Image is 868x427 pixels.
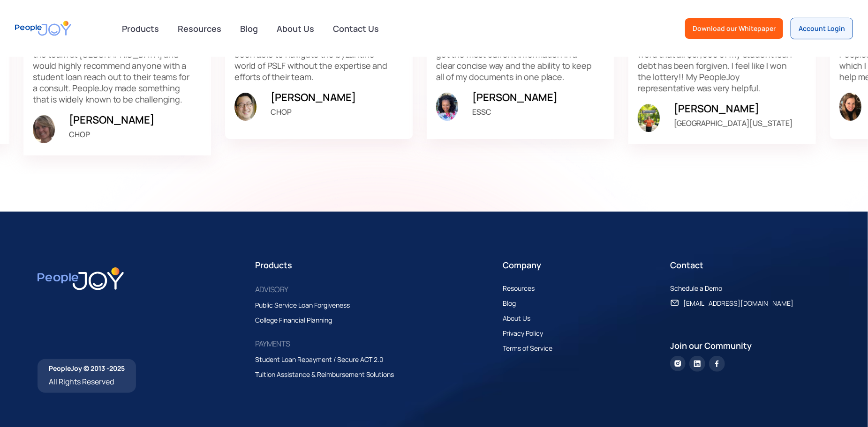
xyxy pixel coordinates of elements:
[503,258,663,272] div: Company
[693,24,776,33] div: Download our Whitepaper
[69,112,202,127] div: [PERSON_NAME]
[503,328,543,339] div: Privacy Policy
[685,18,783,39] a: Download our Whitepaper
[799,24,845,33] div: Account Login
[49,364,125,373] div: PeopleJoy © 2013 -
[638,37,797,94] p: I am thrilled to share that I just received word that all $87,000 of my student loan debt has bee...
[234,37,394,82] p: PeopleJoy really works! I would not have been able to navigate the byzantine world of PSLF withou...
[69,127,202,141] p: CHOP
[670,339,830,352] div: Join our Community
[503,298,525,309] a: Blog
[674,101,807,116] div: [PERSON_NAME]
[255,300,350,311] div: Public Service Loan Forgiveness
[472,105,605,119] p: ESSC
[271,18,320,39] a: About Us
[255,369,404,380] a: Tuition Assistance & Reimbursement Solutions
[255,283,288,296] div: ADVISORY
[15,15,71,42] a: home
[503,343,552,354] div: Terms of Service
[255,354,393,365] a: Student Loan Repayment / Secure ACT 2.0
[791,18,853,39] a: Account Login
[33,37,192,105] p: Words cannot express my gratitude for the team at [GEOGRAPHIC_DATA] and would highly recommend an...
[503,283,535,294] div: Resources
[436,37,596,82] p: “PeopleJoy provided a place for me to get the most current information in a clear concise way and...
[49,375,125,388] div: All Rights Reserved
[503,328,552,339] a: Privacy Policy
[670,283,732,294] a: Schedule a Demo
[674,116,807,130] p: [GEOGRAPHIC_DATA][US_STATE]
[327,18,385,39] a: Contact Us
[255,354,384,365] div: Student Loan Repayment / Secure ACT 2.0
[271,105,403,119] p: CHOP
[670,298,803,309] a: [EMAIL_ADDRESS][DOMAIN_NAME]
[109,364,125,373] span: 2025
[271,90,403,105] div: [PERSON_NAME]
[670,283,722,294] div: Schedule a Demo
[683,298,793,309] div: [EMAIL_ADDRESS][DOMAIN_NAME]
[116,19,165,38] div: Products
[255,258,495,272] div: Products
[503,283,544,294] a: Resources
[503,313,530,324] div: About Us
[255,369,394,380] div: Tuition Assistance & Reimbursement Solutions
[255,315,332,326] div: College Financial Planning
[255,300,359,311] a: Public Service Loan Forgiveness
[670,258,830,272] div: Contact
[234,18,264,39] a: Blog
[172,18,227,39] a: Resources
[472,90,605,105] div: [PERSON_NAME]
[255,315,341,326] a: College Financial Planning
[503,343,562,354] a: Terms of Service
[503,313,540,324] a: About Us
[503,298,516,309] div: Blog
[255,337,290,350] div: PAYMENTS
